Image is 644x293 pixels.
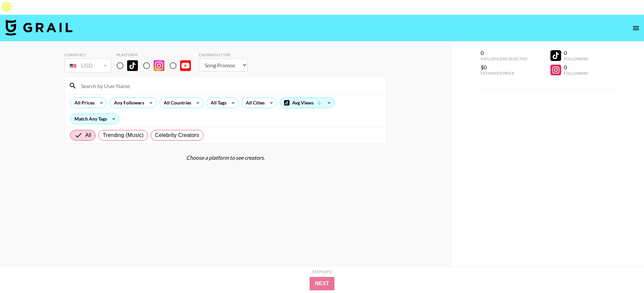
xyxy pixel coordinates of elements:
[85,131,91,139] span: All
[160,98,193,108] div: All Countries
[610,260,636,285] iframe: Drift Widget Chat Controller
[242,98,266,108] div: All Cities
[280,98,334,108] div: Avg Views
[310,277,335,290] button: Next
[481,56,527,61] div: Influencers Selected
[64,57,111,74] div: Currency is locked to USD
[481,50,527,56] div: 0
[629,21,643,35] button: open drawer
[180,60,191,71] img: YouTube
[564,56,588,61] div: Followers
[312,269,332,274] div: Step 1 of 2
[564,50,588,56] div: 0
[77,80,382,91] input: Search by User Name
[70,114,119,124] div: Match Any Tags
[127,60,138,71] img: TikTok
[5,19,72,35] img: Grail Talent
[155,131,199,139] span: Celebrity Creators
[207,98,228,108] div: All Tags
[199,52,248,57] div: Campaign Type
[154,60,164,71] img: Instagram
[110,98,146,108] div: Any Followers
[564,64,588,71] div: 0
[66,60,110,72] div: USD
[564,71,588,76] div: Followers
[70,98,96,108] div: All Prices
[481,64,527,71] div: $0
[117,52,196,57] div: Platform
[64,154,386,161] div: Choose a platform to see creators.
[103,131,144,139] span: Trending (Music)
[481,71,527,76] div: Estimated Price
[64,52,111,57] div: Currency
